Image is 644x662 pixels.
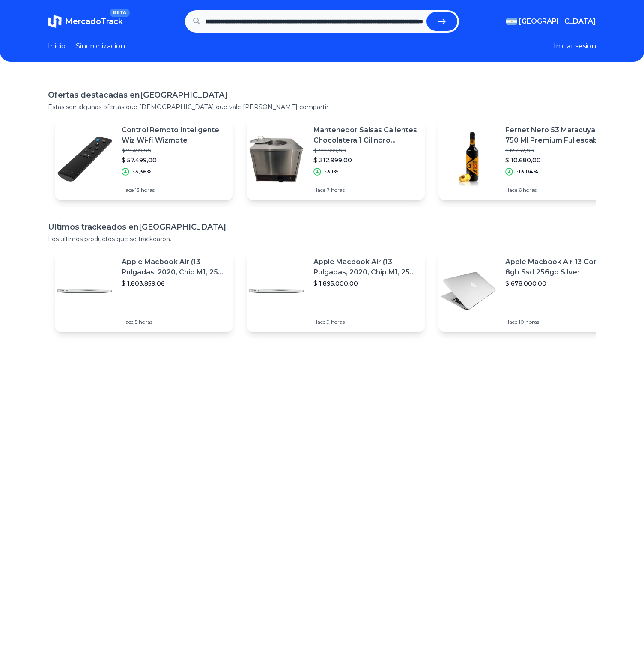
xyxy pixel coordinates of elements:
[76,41,125,51] a: Sincronizacion
[505,187,610,194] p: Hace 6 horas
[505,125,610,146] p: Fernet Nero 53 Maracuya 750 Ml Premium Fullescabio Oferta
[48,89,596,101] h1: Ofertas destacadas en [GEOGRAPHIC_DATA]
[438,250,617,332] a: Featured imageApple Macbook Air 13 Core I5 8gb Ssd 256gb Silver$ 678.000,00Hace 10 horas
[325,168,339,175] p: -3,1%
[313,319,418,325] p: Hace 9 horas
[519,16,596,27] span: [GEOGRAPHIC_DATA]
[247,129,307,189] img: Featured image
[516,168,538,175] p: -13,04%
[247,250,425,332] a: Featured imageApple Macbook Air (13 Pulgadas, 2020, Chip M1, 256 Gb De Ssd, 8 Gb De Ram) - Plata$...
[122,147,226,154] p: $ 59.499,00
[438,118,617,200] a: Featured imageFernet Nero 53 Maracuya 750 Ml Premium Fullescabio Oferta$ 12.282,00$ 10.680,00-13,...
[48,41,66,51] a: Inicio
[313,147,418,154] p: $ 322.999,00
[48,15,62,28] img: MercadoTrack
[438,261,498,321] img: Featured image
[48,15,123,28] a: MercadoTrackBETA
[313,257,418,277] p: Apple Macbook Air (13 Pulgadas, 2020, Chip M1, 256 Gb De Ssd, 8 Gb De Ram) - Plata
[313,279,418,288] p: $ 1.895.000,00
[48,221,596,233] h1: Ultimos trackeados en [GEOGRAPHIC_DATA]
[505,279,610,288] p: $ 678.000,00
[505,147,610,154] p: $ 12.282,00
[122,125,226,146] p: Control Remoto Inteligente Wiz Wi-fi Wizmote
[554,41,596,51] button: Iniciar sesion
[48,235,596,243] p: Los ultimos productos que se trackearon.
[505,319,610,325] p: Hace 10 horas
[110,9,130,17] span: BETA
[122,156,226,164] p: $ 57.499,00
[247,118,425,200] a: Featured imageMantenedor Salsas Calientes Chocolatera 1 Cilindro Speedy$ 322.999,00$ 312.999,00-3...
[313,156,418,164] p: $ 312.999,00
[122,279,226,288] p: $ 1.803.859,06
[313,187,418,194] p: Hace 7 horas
[65,17,123,26] span: MercadoTrack
[438,129,498,189] img: Featured image
[122,187,226,194] p: Hace 13 horas
[55,129,115,189] img: Featured image
[122,257,226,277] p: Apple Macbook Air (13 Pulgadas, 2020, Chip M1, 256 Gb De Ssd, 8 Gb De Ram) - Plata
[55,118,233,200] a: Featured imageControl Remoto Inteligente Wiz Wi-fi Wizmote$ 59.499,00$ 57.499,00-3,36%Hace 13 horas
[133,168,152,175] p: -3,36%
[55,261,115,321] img: Featured image
[506,18,517,25] img: Argentina
[48,103,596,111] p: Estas son algunas ofertas que [DEMOGRAPHIC_DATA] que vale [PERSON_NAME] compartir.
[505,156,610,164] p: $ 10.680,00
[505,257,610,277] p: Apple Macbook Air 13 Core I5 8gb Ssd 256gb Silver
[122,319,226,325] p: Hace 5 horas
[506,16,596,27] button: [GEOGRAPHIC_DATA]
[313,125,418,146] p: Mantenedor Salsas Calientes Chocolatera 1 Cilindro Speedy
[55,250,233,332] a: Featured imageApple Macbook Air (13 Pulgadas, 2020, Chip M1, 256 Gb De Ssd, 8 Gb De Ram) - Plata$...
[247,261,307,321] img: Featured image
